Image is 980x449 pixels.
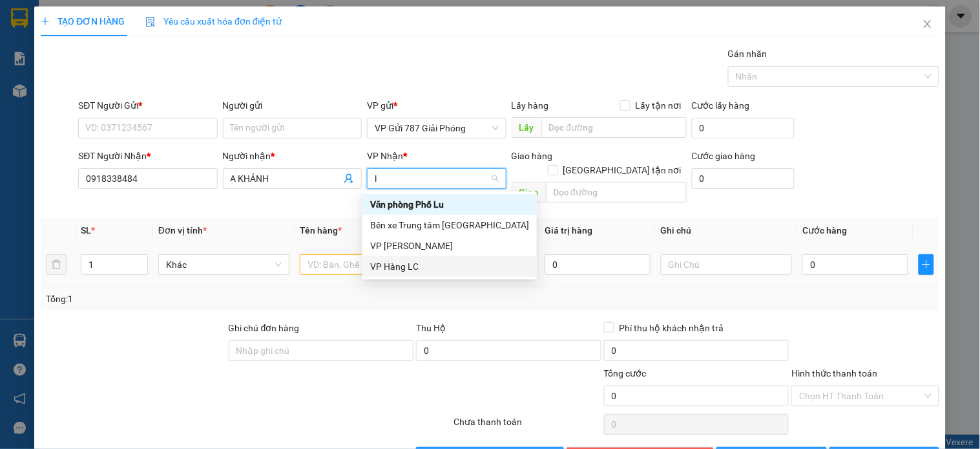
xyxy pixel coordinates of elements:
label: Gán nhãn [728,49,767,59]
div: VP [PERSON_NAME] [370,239,529,253]
span: VP Gửi 787 Giải Phóng [375,118,498,138]
span: Thu Hộ [416,323,446,333]
span: plus [919,259,933,270]
input: Cước lấy hàng [692,118,795,138]
span: Giao [512,182,546,203]
th: Ghi chú [656,218,797,243]
div: VP Hàng LC [370,259,529,274]
span: TẠO ĐƠN HÀNG [41,16,125,27]
div: Chưa thanh toán [452,415,602,437]
span: Yêu cầu xuất hóa đơn điện tử [145,16,282,27]
b: Sao Việt [78,30,158,52]
span: Lấy [512,117,541,138]
label: Hình thức thanh toán [791,368,877,378]
div: Người nhận [223,149,362,163]
img: icon [145,17,156,27]
span: Cước hàng [802,225,847,235]
span: SL [81,225,91,235]
span: Tên hàng [300,225,342,235]
input: Ghi Chú [661,254,792,275]
span: user-add [344,173,354,184]
button: delete [46,254,67,275]
span: Giao hàng [512,151,553,161]
input: VD: Bàn, Ghế [300,254,431,275]
div: Văn phòng Phố Lu [370,197,529,212]
span: [GEOGRAPHIC_DATA] tận nơi [558,163,687,177]
div: Văn phòng Phố Lu [362,194,537,215]
div: Người gửi [223,98,362,113]
span: Khác [166,255,282,274]
img: logo.jpg [7,10,72,75]
input: Cước giao hàng [692,168,795,189]
span: Lấy hàng [512,100,549,111]
input: Dọc đường [541,117,687,138]
span: Giá trị hàng [545,225,592,235]
div: Tổng: 1 [46,292,379,306]
span: Đơn vị tính [158,225,207,235]
span: Lấy tận nơi [631,98,687,113]
b: [DOMAIN_NAME] [172,10,312,32]
span: VP Nhận [367,151,403,161]
div: Bến xe Trung tâm [GEOGRAPHIC_DATA] [370,218,529,232]
label: Ghi chú đơn hàng [229,323,300,333]
h2: W4SNS6Q4 [7,75,104,96]
div: VP Gia Lâm [362,235,537,256]
div: SĐT Người Nhận [78,149,217,163]
button: plus [919,254,934,275]
div: VP Hàng LC [362,256,537,277]
label: Cước lấy hàng [692,100,750,111]
span: Tổng cước [604,368,647,378]
h2: VP Nhận: VP Sapa [68,75,312,157]
span: close [923,19,933,29]
div: Bến xe Trung tâm Lào Cai [362,215,537,235]
input: Dọc đường [546,182,687,203]
button: Close [910,6,946,43]
input: Ghi chú đơn hàng [229,340,414,361]
div: SĐT Người Gửi [78,98,217,113]
input: 0 [545,254,651,275]
div: VP gửi [367,98,506,113]
label: Cước giao hàng [692,151,756,161]
span: Phí thu hộ khách nhận trả [614,321,729,335]
span: plus [41,17,50,26]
